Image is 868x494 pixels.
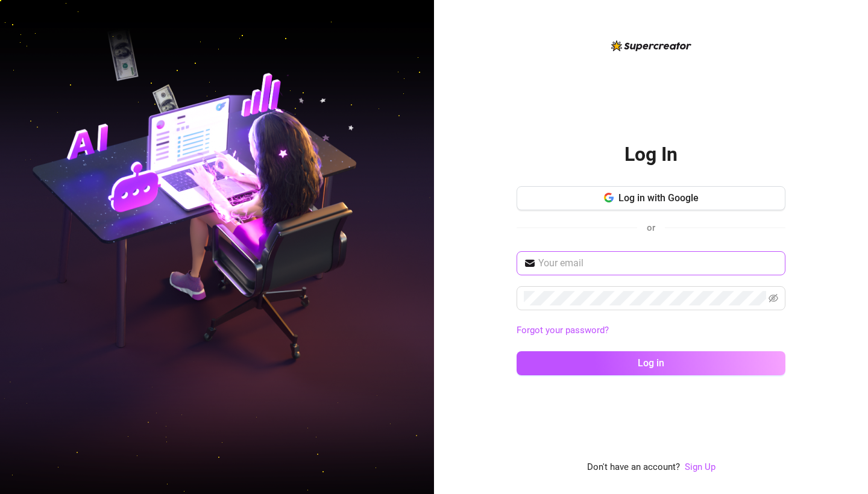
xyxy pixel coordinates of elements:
[647,222,655,233] span: or
[538,256,778,270] input: Your email
[638,357,664,369] span: Log in
[517,325,609,336] a: Forgot your password?
[611,40,691,51] img: logo-BBDzfeDw.svg
[685,461,715,472] a: Sign Up
[769,293,778,303] span: eye-invisible
[517,351,785,375] button: Log in
[624,142,678,167] h2: Log In
[587,460,680,475] span: Don't have an account?
[517,324,785,338] a: Forgot your password?
[517,186,785,210] button: Log in with Google
[685,460,715,475] a: Sign Up
[618,192,699,204] span: Log in with Google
